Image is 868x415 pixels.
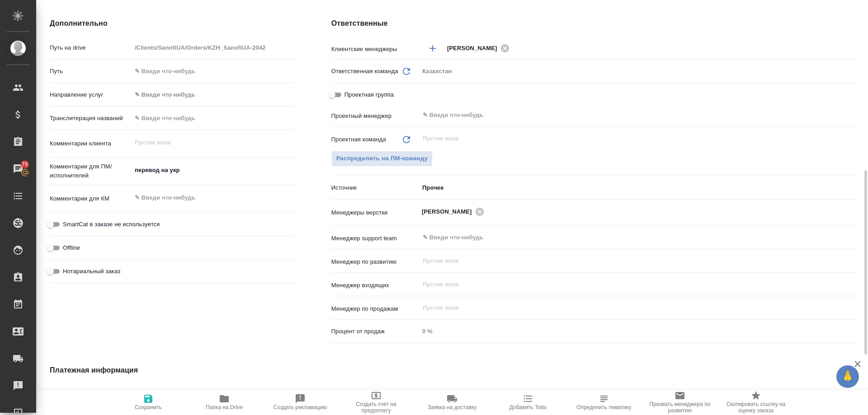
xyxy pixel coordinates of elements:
[331,257,419,266] p: Менеджер по развитию
[63,243,80,252] span: Offline
[344,90,394,99] span: Проектная группа
[718,390,794,415] button: Скопировать ссылку на оценку заказа
[262,390,338,415] button: Создать рекламацию
[132,65,295,78] input: ✎ Введи что-нибудь
[419,64,858,79] div: Казахстан
[447,44,503,53] span: [PERSON_NAME]
[419,180,858,196] div: Прочее
[50,139,132,148] p: Комментарии клиента
[447,42,512,54] div: [PERSON_NAME]
[331,304,419,313] p: Менеджер по продажам
[422,206,487,217] div: [PERSON_NAME]
[50,67,132,76] p: Путь
[840,367,855,386] span: 🙏
[642,390,718,415] button: Призвать менеджера по развитию
[422,133,837,144] input: Пустое поле
[336,154,428,164] span: Распределить на ПМ-команду
[132,87,295,103] div: ✎ Введи что-нибудь
[50,365,576,376] h4: Платежная информация
[331,281,419,290] p: Менеджер входящих
[110,390,186,415] button: Сохранить
[331,151,433,167] button: Распределить на ПМ-команду
[723,401,788,414] span: Скопировать ссылку на оценку заказа
[853,114,855,116] button: Open
[50,43,132,52] p: Путь на drive
[576,404,631,410] span: Определить тематику
[428,404,476,410] span: Заявка на доставку
[135,90,284,99] div: ✎ Введи что-нибудь
[422,303,837,313] input: Пустое поле
[50,18,295,29] h4: Дополнительно
[422,279,837,290] input: Пустое поле
[132,387,295,402] div: UAH
[419,325,858,338] input: Пустое поле
[344,401,409,414] span: Создать счет на предоплату
[50,194,132,203] p: Комментарии для КМ
[50,114,132,123] p: Транслитерация названий
[132,41,295,54] input: Пустое поле
[509,404,547,410] span: Добавить Todo
[853,211,855,213] button: Open
[331,327,419,336] p: Процент от продаж
[132,163,295,178] textarea: перевод на укр
[422,37,443,59] button: Добавить менеджера
[206,404,243,410] span: Папка на Drive
[331,67,398,76] p: Ответственная команда
[186,390,262,415] button: Папка на Drive
[331,234,419,243] p: Менеджер support team
[132,112,295,125] input: ✎ Введи что-нибудь
[566,390,642,415] button: Определить тематику
[16,160,33,169] span: 75
[331,183,419,192] p: Источник
[331,112,419,121] p: Проектный менеджер
[647,401,712,414] span: Призвать менеджера по развитию
[836,365,859,388] button: 🙏
[422,256,837,266] input: Пустое поле
[63,220,160,229] span: SmartCat в заказе не используется
[331,18,858,29] h4: Ответственные
[422,207,477,216] span: [PERSON_NAME]
[274,404,327,410] span: Создать рекламацию
[331,208,419,217] p: Менеджеры верстки
[422,110,825,121] input: ✎ Введи что-нибудь
[490,390,566,415] button: Добавить Todo
[135,404,162,410] span: Сохранить
[50,90,132,99] p: Направление услуг
[331,45,419,54] p: Клиентские менеджеры
[853,47,855,49] button: Open
[422,232,825,243] input: ✎ Введи что-нибудь
[2,158,34,180] a: 75
[331,135,386,144] p: Проектная команда
[50,162,132,180] p: Комментарии для ПМ/исполнителей
[414,390,490,415] button: Заявка на доставку
[63,267,120,276] span: Нотариальный заказ
[338,390,414,415] button: Создать счет на предоплату
[853,237,855,238] button: Open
